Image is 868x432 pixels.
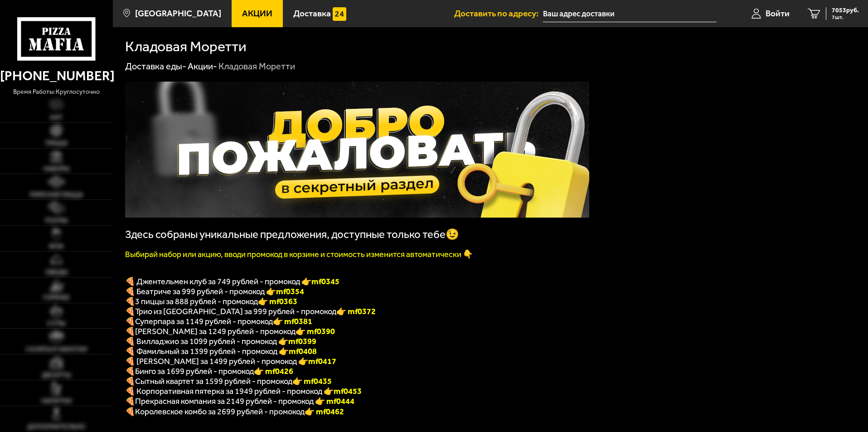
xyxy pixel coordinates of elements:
[125,407,135,417] font: 🍕
[125,346,317,356] span: 🍕 Фамильный за 1399 рублей - промокод 👉
[135,9,221,18] span: [GEOGRAPHIC_DATA]
[43,295,70,301] span: Горячее
[543,5,717,22] input: Ваш адрес доставки
[41,398,72,404] span: Напитки
[47,320,65,327] span: Супы
[135,376,292,386] span: Сытный квартет за 1599 рублей - промокод
[293,9,331,18] span: Доставка
[125,326,135,336] b: 🍕
[292,376,332,386] b: 👉 mf0435
[454,9,543,18] span: Доставить по адресу:
[26,346,87,353] span: Салаты и закуски
[125,386,362,396] span: 🍕 Корпоративная пятерка за 1949 рублей - промокод 👉
[832,7,859,14] span: 7053 руб.
[45,269,68,276] span: Обеды
[308,356,336,366] b: mf0417
[254,366,293,376] b: 👉 mf0426
[333,7,346,21] img: 15daf4d41897b9f0e9f617042186c801.svg
[334,386,362,396] b: mf0453
[289,346,317,356] b: mf0408
[135,326,296,336] span: [PERSON_NAME] за 1249 рублей - промокод
[135,316,273,326] span: Суперпара за 1149 рублей - промокод
[125,61,186,72] a: Доставка еды-
[305,407,344,417] font: 👉 mf0462
[125,366,135,376] b: 🍕
[125,376,135,386] b: 🍕
[135,396,315,406] span: Прекрасная компания за 2149 рублей - промокод
[45,140,68,146] span: Пицца
[44,166,69,172] span: Наборы
[30,192,83,198] span: Римская пицца
[125,356,336,366] span: 🍕 [PERSON_NAME] за 1499 рублей - промокод 👉
[135,366,254,376] span: Бинго за 1699 рублей - промокод
[135,296,258,306] span: 3 пиццы за 888 рублей - промокод
[49,243,64,250] span: WOK
[125,228,459,241] span: Здесь собраны уникальные предложения, доступные только тебе😉
[125,82,589,218] img: 1024x1024
[125,286,304,296] span: 🍕 Беатриче за 999 рублей - промокод 👉
[188,61,217,72] a: Акции-
[296,326,335,336] b: 👉 mf0390
[125,277,339,286] span: 🍕 Джентельмен клуб за 749 рублей - промокод 👉
[125,39,247,54] h1: Кладовая Моретти
[125,306,135,316] font: 🍕
[125,336,316,346] span: 🍕 Вилладжио за 1099 рублей - промокод 👉
[276,286,304,296] b: mf0354
[288,336,316,346] b: mf0399
[315,396,354,406] font: 👉 mf0444
[27,424,85,430] span: Дополнительно
[125,316,135,326] font: 🍕
[50,115,63,121] span: Хит
[218,61,295,73] div: Кладовая Моретти
[45,218,68,224] span: Роллы
[336,306,376,316] font: 👉 mf0372
[125,249,473,259] font: Выбирай набор или акцию, вводи промокод в корзине и стоимость изменится автоматически 👇
[832,15,859,20] span: 7 шт.
[766,9,790,18] span: Войти
[135,407,305,417] span: Королевское комбо за 2699 рублей - промокод
[125,296,135,306] font: 🍕
[242,9,272,18] span: Акции
[311,277,339,286] b: mf0345
[273,316,312,326] font: 👉 mf0381
[135,306,336,316] span: Трио из [GEOGRAPHIC_DATA] за 999 рублей - промокод
[125,396,135,406] font: 🍕
[258,296,297,306] font: 👉 mf0363
[42,372,71,379] span: Десерты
